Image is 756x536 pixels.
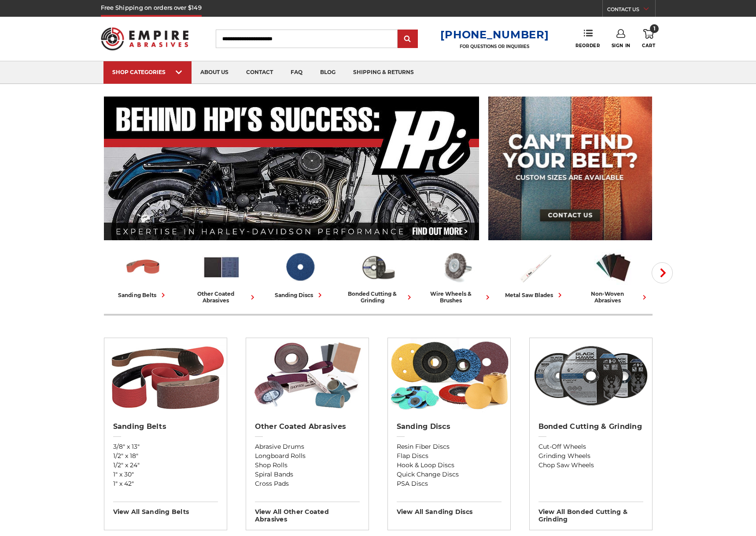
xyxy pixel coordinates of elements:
a: Grinding Wheels [538,451,643,461]
a: wire wheels & brushes [421,248,492,304]
a: 1/2" x 24" [113,461,218,470]
span: Sign In [612,43,631,48]
h2: Bonded Cutting & Grinding [538,422,643,431]
a: 3/8" x 13" [113,442,218,451]
a: Cut-Off Wheels [538,442,643,451]
a: Quick Change Discs [397,470,502,479]
a: non-woven abrasives [578,248,649,304]
a: Reorder [575,29,600,48]
img: Empire Abrasives [101,22,189,56]
a: 1" x 42" [113,479,218,488]
img: Bonded Cutting & Grinding [359,248,398,286]
p: FOR QUESTIONS OR INQUIRIES [440,44,549,49]
h3: View All bonded cutting & grinding [538,502,643,523]
img: Banner for an interview featuring Horsepower Inc who makes Harley performance upgrades featured o... [104,97,479,240]
a: Spiral Bands [255,470,360,479]
div: bonded cutting & grinding [343,290,414,304]
a: Longboard Rolls [255,451,360,461]
a: metal saw blades [499,248,571,300]
a: Chop Saw Wheels [538,461,643,470]
a: faq [282,61,311,84]
a: 1" x 30" [113,470,218,479]
div: other coated abrasives [186,290,257,304]
img: Other Coated Abrasives [202,248,241,286]
a: PSA Discs [397,479,502,488]
img: Sanding Belts [124,248,162,286]
a: bonded cutting & grinding [343,248,414,304]
a: CONTACT US [607,4,655,17]
button: Next [652,262,673,283]
a: Flap Discs [397,451,502,461]
div: sanding belts [118,290,168,300]
a: sanding belts [107,248,179,300]
div: metal saw blades [505,290,564,300]
img: Sanding Belts [104,338,227,413]
input: Submit [399,30,417,48]
img: Metal Saw Blades [516,248,554,286]
h2: Sanding Belts [113,422,218,431]
a: Shop Rolls [255,461,360,470]
a: other coated abrasives [186,248,257,304]
a: Hook & Loop Discs [397,461,502,470]
span: 1 [650,24,659,33]
div: non-woven abrasives [578,290,649,304]
a: contact [237,61,282,84]
a: sanding discs [264,248,336,300]
h3: View All sanding discs [397,502,502,516]
img: Wire Wheels & Brushes [437,248,476,286]
img: promo banner for custom belts. [488,97,652,240]
a: about us [192,61,237,84]
h2: Sanding Discs [397,422,502,431]
h3: View All sanding belts [113,502,218,516]
img: Non-woven Abrasives [594,248,633,286]
a: 1 Cart [642,29,655,48]
a: Cross Pads [255,479,360,488]
div: SHOP CATEGORIES [112,69,183,75]
a: Resin Fiber Discs [397,442,502,451]
h2: Other Coated Abrasives [255,422,360,431]
span: Cart [642,43,655,48]
img: Sanding Discs [280,248,319,286]
div: wire wheels & brushes [421,290,492,304]
h3: View All other coated abrasives [255,502,360,523]
img: Other Coated Abrasives [246,338,369,413]
a: blog [311,61,344,84]
img: Bonded Cutting & Grinding [530,338,652,413]
img: Sanding Discs [388,338,510,413]
a: Abrasive Drums [255,442,360,451]
div: sanding discs [275,290,325,300]
span: Reorder [575,43,600,48]
a: [PHONE_NUMBER] [440,28,549,41]
a: 1/2" x 18" [113,451,218,461]
a: shipping & returns [344,61,423,84]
